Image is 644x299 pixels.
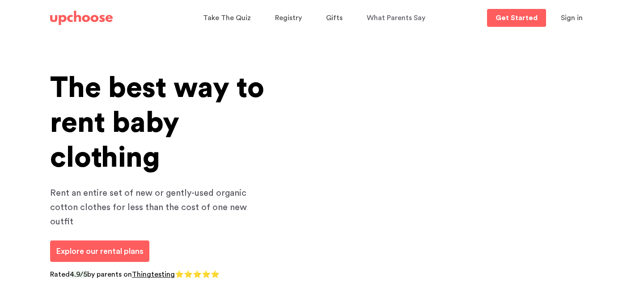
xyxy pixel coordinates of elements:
[326,14,343,21] span: Gifts
[50,11,113,25] img: UpChoose
[56,247,144,255] span: Explore our rental plans
[70,271,87,278] span: 4.9/5
[50,271,70,278] span: Rated
[50,74,264,172] span: The best way to rent baby clothing
[275,14,302,21] span: Registry
[132,271,175,278] a: Thingtesting
[50,186,265,229] p: Rent an entire set of new or gently-used organic cotton clothes for less than the cost of one new...
[203,9,254,27] a: Take The Quiz
[487,9,546,27] a: Get Started
[496,14,538,21] p: Get Started
[367,9,428,27] a: What Parents Say
[87,271,132,278] span: by parents on
[203,14,251,21] span: Take The Quiz
[275,9,305,27] a: Registry
[550,9,594,27] button: Sign in
[561,14,583,21] span: Sign in
[175,271,220,278] span: ⭐⭐⭐⭐⭐
[326,9,345,27] a: Gifts
[367,14,425,21] span: What Parents Say
[50,9,113,27] a: UpChoose
[50,240,149,262] a: Explore our rental plans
